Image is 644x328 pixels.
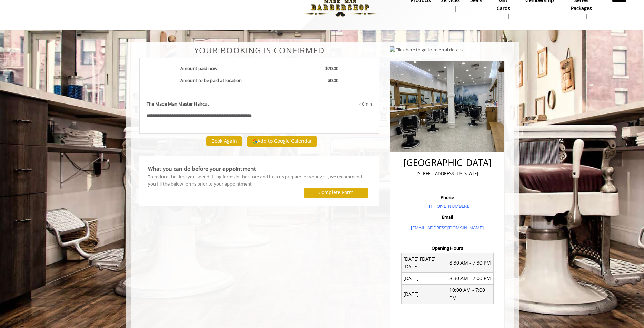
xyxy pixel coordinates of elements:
b: Amount paid now [180,65,217,71]
h3: Email [398,215,497,219]
td: 10:00 AM - 7:00 PM [447,285,494,304]
b: The Made Man Master Haircut [147,100,209,108]
td: [DATE] [401,285,447,304]
h3: Phone [398,195,497,200]
button: Complete Form [304,188,368,198]
td: 8:30 AM - 7:30 PM [447,253,494,272]
p: [STREET_ADDRESS][US_STATE] [398,170,497,177]
div: 40min [304,100,372,108]
center: Your Booking is confirmed [139,46,380,55]
div: To reduce the time you spend filling forms in the store and help us prepare for your visit, we re... [148,173,371,188]
td: 8:30 AM - 7:00 PM [447,272,494,284]
a: + [PHONE_NUMBER]. [426,203,469,209]
b: Amount to be paid at location [180,77,242,83]
td: [DATE] [DATE] [DATE] [401,253,447,272]
a: [EMAIL_ADDRESS][DOMAIN_NAME] [411,225,484,231]
img: Click here to go to referral details [390,46,463,53]
b: $70.00 [325,65,338,71]
button: Add to Google Calendar [247,136,317,147]
label: Complete Form [318,190,354,195]
h3: Opening Hours [396,246,499,250]
b: $0.00 [328,77,338,83]
b: What you can do before your appointment [148,165,256,172]
h2: [GEOGRAPHIC_DATA] [398,158,497,168]
td: [DATE] [401,272,447,284]
button: Book Again [206,136,242,146]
